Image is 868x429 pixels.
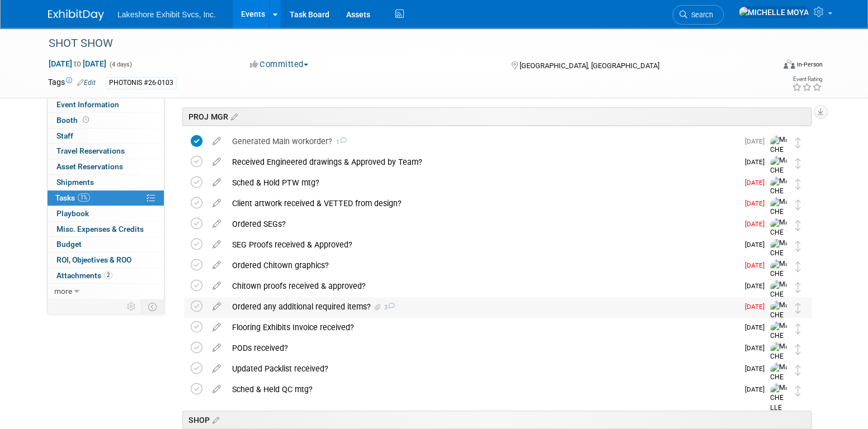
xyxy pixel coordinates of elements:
div: Sched & Hold PTW mtg? [227,173,738,192]
img: MICHELLE MOYA [770,197,787,246]
span: Search [687,11,713,19]
a: edit [207,157,227,167]
span: Travel Reservations [56,146,125,155]
a: Misc. Expenses & Credits [48,222,164,237]
a: Booth [48,113,164,128]
span: [GEOGRAPHIC_DATA], [GEOGRAPHIC_DATA] [519,61,659,70]
a: Asset Reservations [48,159,164,174]
a: edit [207,364,227,374]
span: [DATE] [745,137,770,145]
span: more [54,287,72,295]
a: edit [207,240,227,250]
img: ExhibitDay [48,9,104,21]
img: MICHELLE MOYA [770,342,787,391]
div: Ordered SEGs? [227,214,738,233]
a: Edit [77,79,96,87]
a: Budget [48,237,164,252]
i: Move task [795,137,801,148]
div: SHOT SHOW [45,34,757,54]
span: [DATE] [745,365,770,373]
div: Received Engineered drawings & Approved by Team? [227,152,738,171]
span: Asset Reservations [56,162,123,171]
i: Move task [795,282,801,293]
div: In-Person [796,60,823,69]
i: Move task [795,199,801,210]
span: Misc. Expenses & Credits [56,225,144,233]
span: Event Information [56,100,119,109]
div: SEG Proofs received & Approved? [227,235,738,254]
a: edit [207,281,227,291]
img: MICHELLE MOYA [770,363,787,412]
img: MICHELLE MOYA [770,156,787,205]
div: Event Format [707,58,823,75]
span: Lakeshore Exhibit Svcs, Inc. [117,10,216,19]
span: [DATE] [745,241,770,249]
td: Tags [48,77,96,89]
i: Move task [795,385,801,396]
i: Move task [795,303,801,313]
i: Move task [795,365,801,375]
a: edit [207,219,227,229]
span: Shipments [56,178,94,187]
span: 1 [332,139,347,146]
div: SHOP [182,411,812,429]
span: [DATE] [745,158,770,166]
img: MICHELLE MOYA [770,177,787,226]
img: MICHELLE MOYA [770,239,787,288]
div: Generated Main workorder? [227,132,738,151]
a: Tasks1% [48,190,164,206]
a: Playbook [48,206,164,221]
a: ROI, Objectives & ROO [48,252,164,268]
td: Toggle Event Tabs [141,299,164,314]
a: edit [207,178,227,188]
div: Ordered any additional required items? [227,297,738,316]
img: MICHELLE MOYA [770,321,787,370]
span: Budget [56,240,82,249]
a: edit [207,136,227,146]
span: [DATE] [745,282,770,290]
a: more [48,284,164,299]
img: MICHELLE MOYA [738,6,809,18]
span: Booth not reserved yet [81,116,91,124]
div: Chitown proofs received & approved? [227,277,738,295]
i: Move task [795,323,801,334]
img: Format-Inperson.png [784,60,795,69]
i: Move task [795,179,801,189]
i: Move task [795,158,801,169]
span: 3 [383,304,395,311]
span: Tasks [55,193,90,202]
span: [DATE] [DATE] [48,59,107,69]
img: MICHELLE MOYA [770,218,787,267]
a: edit [207,343,227,353]
a: edit [207,260,227,270]
span: 1% [78,193,90,202]
span: [DATE] [745,303,770,311]
button: Committed [246,59,313,70]
a: Shipments [48,175,164,190]
a: edit [207,302,227,312]
a: Edit sections [228,111,238,122]
i: Move task [795,220,801,231]
span: [DATE] [745,261,770,269]
a: edit [207,198,227,208]
a: Edit sections [210,414,219,425]
div: Ordered Chitown graphics? [227,256,738,275]
div: Updated Packlist received? [227,359,738,378]
a: Attachments2 [48,268,164,283]
i: Move task [795,344,801,355]
span: Playbook [56,209,89,218]
span: ROI, Objectives & ROO [56,255,131,264]
a: Search [672,5,724,25]
div: PHOTONIS #26-0103 [106,77,177,89]
span: [DATE] [745,199,770,207]
span: [DATE] [745,385,770,393]
i: Move task [795,241,801,251]
div: Flooring Exhibits Invoice received? [227,318,738,337]
span: 2 [104,271,112,279]
span: Staff [56,131,73,140]
img: MICHELLE MOYA [770,135,787,184]
span: (4 days) [108,61,132,68]
td: Personalize Event Tab Strip [122,299,141,314]
a: Staff [48,128,164,144]
div: PODs received? [227,339,738,357]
